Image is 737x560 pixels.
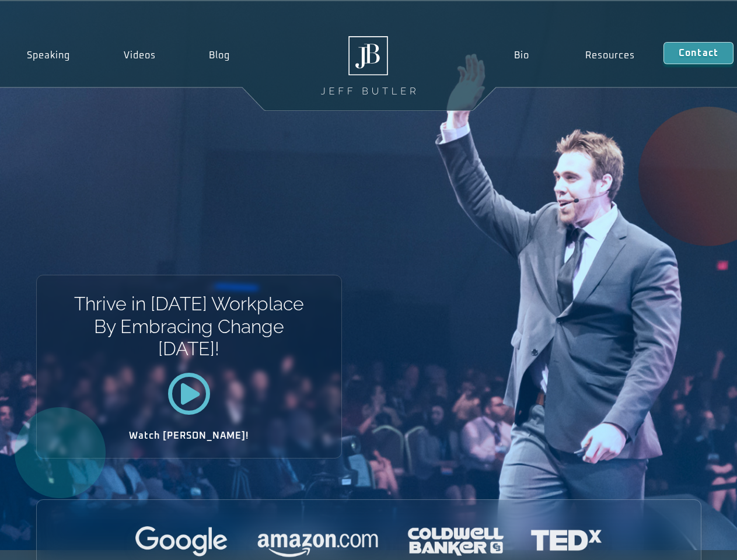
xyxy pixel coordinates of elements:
nav: Menu [485,42,663,69]
span: Contact [679,48,718,58]
a: Videos [97,42,183,69]
a: Contact [663,42,733,64]
a: Resources [557,42,663,69]
h1: Thrive in [DATE] Workplace By Embracing Change [DATE]! [73,293,305,360]
a: Blog [182,42,257,69]
a: Bio [485,42,557,69]
h2: Watch [PERSON_NAME]! [78,431,301,440]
